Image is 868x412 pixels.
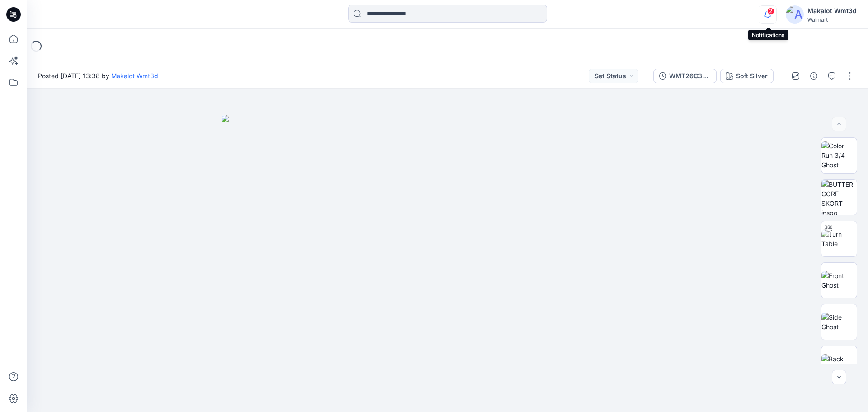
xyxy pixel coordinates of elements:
[736,71,768,81] div: Soft Silver
[111,72,158,80] a: Makalot Wmt3d
[821,271,857,290] img: Front Ghost
[821,141,857,170] img: Color Run 3/4 Ghost
[767,8,774,15] span: 2
[653,69,717,83] button: WMT26C3G16_ADM_BUTTERCORE SKORT
[786,5,804,24] img: avatar
[821,313,857,331] img: Side Ghost
[669,71,711,81] div: WMT26C3G16_ADM_BUTTERCORE SKORT
[807,69,821,83] button: Details
[821,180,857,215] img: BUTTERCORE SKORT inspo
[807,5,857,16] div: Makalot Wmt3d
[720,69,774,83] button: Soft Silver
[807,16,857,23] div: Walmart
[38,71,158,81] span: Posted [DATE] 13:38 by
[821,354,857,373] img: Back Ghost
[821,229,857,248] img: Turn Table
